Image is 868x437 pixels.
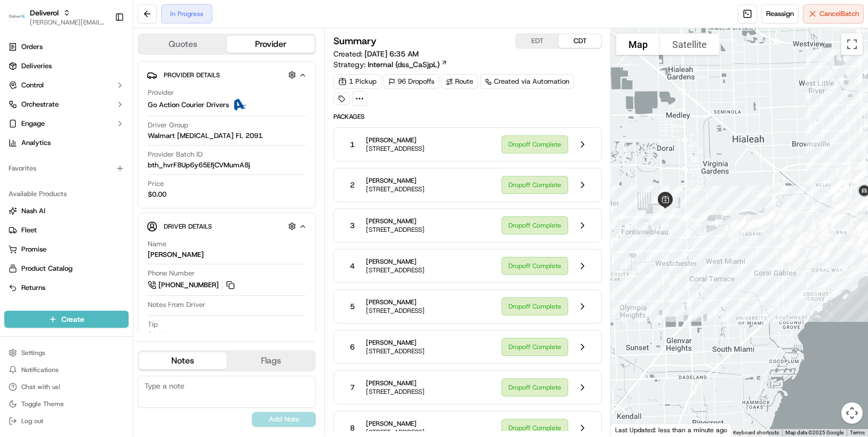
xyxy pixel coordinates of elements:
div: 25 [774,244,796,266]
span: Internal (dss_CaSjpL) [368,59,440,70]
div: Available Products [4,185,129,203]
a: 📗Knowledge Base [6,234,86,253]
span: Tip [148,320,158,329]
div: Favorites [4,160,129,177]
span: [STREET_ADDRESS] [366,185,425,193]
span: 5 [350,301,355,312]
span: Driver Group [148,120,188,130]
span: [PERSON_NAME] [366,379,425,387]
button: Provider Details [147,66,307,84]
span: API Documentation [101,238,171,249]
img: Google [614,423,649,436]
span: [PERSON_NAME] [366,176,425,185]
div: 21 [789,228,811,250]
div: 13 [759,205,781,227]
a: Powered byPylon [75,264,129,272]
div: 19 [800,225,823,248]
div: 6 [731,211,754,233]
span: Chat with us! [21,383,60,391]
span: [PERSON_NAME] [366,419,425,428]
a: Promise [9,245,124,254]
span: Product Catalog [21,264,73,273]
button: Map camera controls [841,402,863,424]
div: 12 [753,208,776,231]
div: 29 [804,241,826,264]
img: Charles Folsom [11,155,28,172]
a: [PHONE_NUMBER] [148,279,236,291]
div: 10 [747,210,769,232]
span: Analytics [21,138,51,148]
span: Pylon [106,264,129,272]
a: Fleet [9,225,124,235]
button: Create [4,311,129,328]
img: Deliverol [9,10,26,25]
button: Orchestrate [4,96,129,113]
div: 40 [829,196,851,218]
span: [PERSON_NAME] [366,338,425,347]
span: • [89,165,92,174]
span: Packages [333,112,602,121]
a: 💻API Documentation [86,234,176,253]
span: Control [21,80,44,90]
button: Keyboard shortcuts [733,429,779,436]
button: Reassign [761,4,799,23]
span: [PERSON_NAME] [366,298,425,306]
div: 3 [726,211,748,233]
button: Start new chat [181,105,194,118]
span: • [89,194,92,203]
span: 2 [350,180,355,190]
span: 7:06 AM [94,194,121,203]
div: 2 [723,219,746,241]
span: Price [148,179,164,189]
span: Provider Batch ID [148,150,203,159]
div: Start new chat [48,102,175,112]
span: Engage [21,119,45,128]
span: Reassign [766,9,794,19]
button: Product Catalog [4,260,129,277]
span: [PERSON_NAME][EMAIL_ADDRESS][PERSON_NAME][DOMAIN_NAME] [30,18,106,27]
span: Walmart [MEDICAL_DATA] FL 2091 [148,131,262,141]
div: 96 Dropoffs [384,74,439,89]
img: 1736555255976-a54dd68f-1ca7-489b-9aae-adbdc363a1c4 [21,195,30,203]
div: 14 [761,204,784,226]
button: Nash AI [4,203,129,220]
a: Analytics [4,134,129,151]
span: $0.00 [148,190,166,199]
span: Promise [21,245,46,254]
div: Strategy: [333,59,448,70]
div: 15 [769,205,792,228]
div: 23 [781,241,803,263]
button: Promise [4,241,129,258]
div: 16 [778,206,801,229]
span: Returns [21,283,45,293]
button: Settings [4,345,129,360]
span: [STREET_ADDRESS] [366,347,425,355]
span: Fleet [21,225,37,235]
span: Log out [21,417,43,425]
img: Nash [11,11,32,32]
button: EDT [516,34,559,48]
span: Settings [21,349,45,357]
span: Driver Details [164,222,212,231]
h3: Summary [333,36,377,46]
a: Deliveries [4,58,129,75]
div: 48 [834,161,857,183]
button: Notes [139,352,227,369]
img: 1736555255976-a54dd68f-1ca7-489b-9aae-adbdc363a1c4 [21,166,30,174]
div: 36 [819,207,841,230]
span: Name [148,239,166,249]
div: 💻 [90,239,99,248]
span: bth_hvrF8Up6y65EfjCVMumA8j [148,160,250,170]
button: CancelBatch [803,4,864,23]
button: Engage [4,115,129,132]
span: Nash AI [21,206,45,216]
div: 1 Pickup [333,74,381,89]
span: [STREET_ADDRESS] [366,144,425,153]
a: Created via Automation [480,74,574,89]
span: Deliveries [21,61,52,71]
button: Toggle fullscreen view [841,34,863,55]
span: Create [61,314,84,325]
div: Past conversations [11,139,71,147]
span: 7 [350,382,355,393]
button: Flags [227,352,315,369]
